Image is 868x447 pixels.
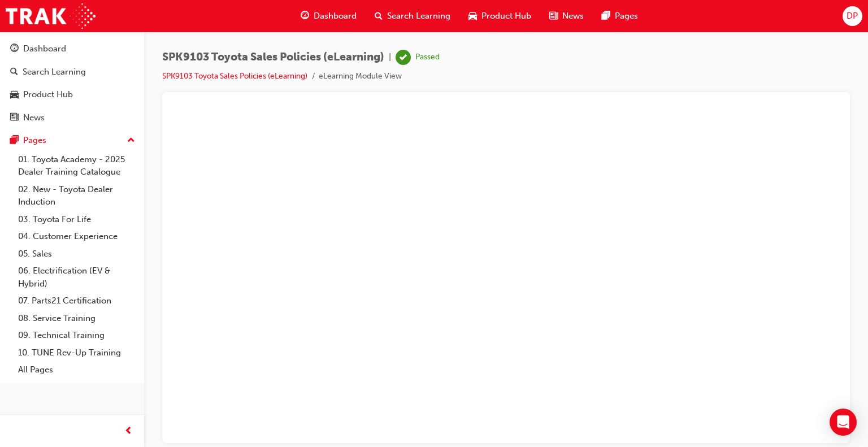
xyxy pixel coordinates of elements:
a: 10. TUNE Rev-Up Training [14,344,140,362]
div: Open Intercom Messenger [830,409,857,436]
span: guage-icon [10,44,19,54]
a: Product Hub [5,84,140,105]
span: Pages [615,10,638,23]
div: News [23,111,45,124]
div: Dashboard [23,42,66,55]
a: 03. Toyota For Life [14,211,140,228]
button: Pages [5,130,140,151]
span: search-icon [10,67,18,77]
span: learningRecordVerb_PASS-icon [396,50,411,65]
a: Search Learning [5,62,140,83]
a: pages-iconPages [593,5,647,28]
a: 06. Electrification (EV & Hybrid) [14,262,140,292]
a: 05. Sales [14,245,140,263]
span: News [562,10,584,23]
a: guage-iconDashboard [292,5,366,28]
a: News [5,107,140,128]
span: Dashboard [314,10,357,23]
span: search-icon [375,9,383,23]
a: 08. Service Training [14,310,140,327]
button: DashboardSearch LearningProduct HubNews [5,36,140,130]
a: 04. Customer Experience [14,228,140,245]
img: Trak [6,3,96,29]
iframe: To enrich screen reader interactions, please activate Accessibility in Grammarly extension settings [171,110,841,443]
a: 02. New - Toyota Dealer Induction [14,181,140,211]
a: car-iconProduct Hub [459,5,540,28]
a: news-iconNews [540,5,593,28]
button: DP [843,6,862,26]
div: Product Hub [23,88,73,101]
span: car-icon [468,9,477,23]
span: news-icon [549,9,558,23]
a: Dashboard [5,38,140,59]
span: Search Learning [387,10,450,23]
span: pages-icon [10,136,19,146]
span: | [389,51,391,64]
a: All Pages [14,361,140,379]
div: Passed [415,52,440,63]
span: up-icon [127,133,135,148]
span: car-icon [10,90,19,100]
a: 01. Toyota Academy - 2025 Dealer Training Catalogue [14,151,140,181]
span: news-icon [10,113,19,123]
a: SPK9103 Toyota Sales Policies (eLearning) [162,71,307,81]
span: prev-icon [124,424,133,439]
div: Search Learning [23,66,86,79]
a: search-iconSearch Learning [366,5,459,28]
span: SPK9103 Toyota Sales Policies (eLearning) [162,51,384,64]
a: 09. Technical Training [14,327,140,344]
a: 07. Parts21 Certification [14,292,140,310]
span: pages-icon [602,9,610,23]
span: guage-icon [301,9,309,23]
div: Pages [23,134,46,147]
li: eLearning Module View [319,70,402,83]
span: DP [847,10,858,23]
span: Product Hub [481,10,531,23]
